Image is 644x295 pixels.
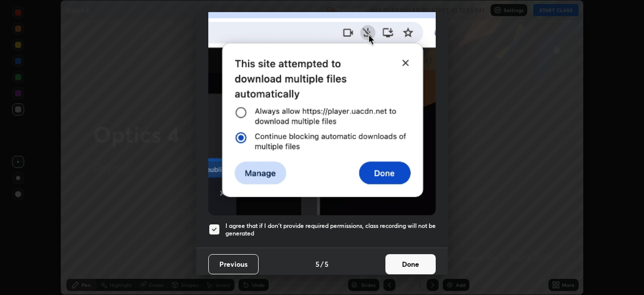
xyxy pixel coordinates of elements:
[320,259,324,269] h4: /
[225,222,436,238] h5: I agree that if I don't provide required permissions, class recording will not be generated
[325,259,329,269] h4: 5
[315,259,319,269] h4: 5
[385,254,436,274] button: Done
[208,254,259,274] button: Previous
